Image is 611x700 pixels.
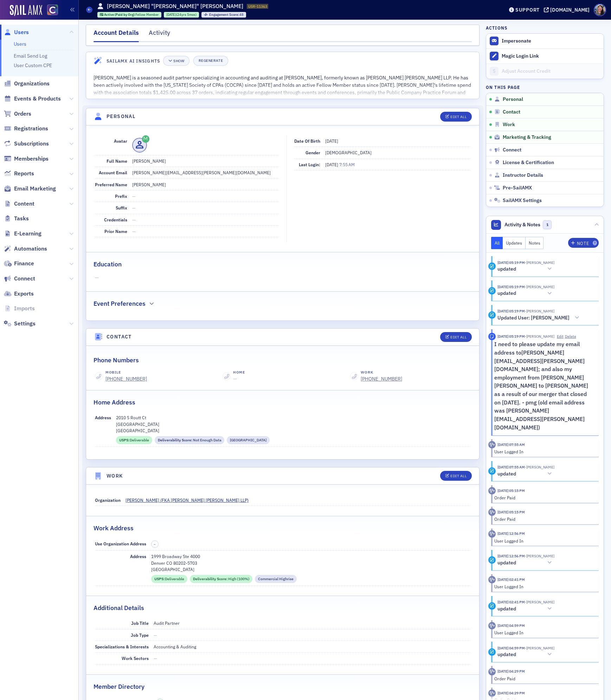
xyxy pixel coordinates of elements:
[450,335,467,339] div: Edit All
[14,275,35,283] span: Connect
[14,170,34,177] span: Reports
[14,95,61,103] span: Events & Products
[497,315,570,321] h5: Updated User: [PERSON_NAME]
[4,260,34,267] a: Finance
[132,155,279,167] dd: [PERSON_NAME]
[497,646,525,650] time: 1/10/2025 04:59 PM
[154,617,471,629] dd: Audit Partner
[488,602,496,610] div: Update
[116,414,471,421] p: 2010 S Routt Ct
[488,311,496,319] div: Activity
[151,566,471,572] p: [GEOGRAPHIC_DATA]
[486,48,604,64] button: Magic Login Link
[497,309,525,313] time: 7/7/2025 05:19 PM
[132,217,136,222] span: —
[14,320,36,328] span: Settings
[193,576,228,582] span: Deliverability Score :
[497,510,525,514] time: 7/1/2025 05:15 PM
[10,5,42,16] img: SailAMX
[594,4,606,16] span: Profile
[525,465,554,469] span: Greg Pfahl
[568,238,599,248] button: Note
[497,652,516,658] h5: updated
[497,560,516,566] h5: updated
[488,487,496,494] div: Activity
[497,606,516,612] h5: updated
[130,553,146,559] span: Address
[526,237,544,249] button: Notes
[503,96,523,103] span: Personal
[115,193,127,199] span: Prefix
[14,110,31,118] span: Orders
[497,599,525,604] time: 1/31/2025 02:41 PM
[95,541,146,546] span: Use Organization Address
[116,205,127,210] span: Suffix
[94,299,146,308] h2: Event Preferences
[497,260,525,265] time: 7/7/2025 05:19 PM
[497,290,554,297] button: updated
[4,245,47,253] a: Automations
[4,200,34,208] a: Content
[497,314,582,322] button: Updated User: [PERSON_NAME]
[158,437,193,443] span: Deliverability Score :
[503,197,542,204] span: SailAMX Settings
[163,56,189,66] button: Show
[325,162,339,167] span: [DATE]
[4,290,34,298] a: Exports
[4,95,61,103] a: Events & Products
[497,669,525,674] time: 1/10/2025 04:29 PM
[104,217,127,222] span: Credentials
[95,644,149,649] span: Specializations & Interests
[497,266,516,272] h5: updated
[94,603,144,612] h2: Additional Details
[95,415,111,420] span: Address
[494,340,594,432] p: I need to please update my email address to ; and also my employment from [PERSON_NAME] [PERSON_N...
[107,58,160,64] h4: SailAMX AI Insights
[486,64,604,79] a: Adjust Account Credit
[227,436,270,444] div: Residential Street
[4,170,34,177] a: Reports
[488,622,496,629] div: Activity
[132,193,136,199] span: —
[104,12,135,17] span: Active (Paid by Org)
[494,583,594,590] div: User Logged In
[577,241,589,245] div: Note
[488,530,496,538] div: Activity
[94,682,144,691] h2: Member Directory
[107,2,243,10] h1: [PERSON_NAME] "[PERSON_NAME]" [PERSON_NAME]
[4,125,48,132] a: Registrations
[151,575,187,583] div: USPS: Deliverable
[525,284,554,289] span: Pamela Galey-Coleman
[14,62,52,69] a: User Custom CPE
[497,577,525,582] time: 1/31/2025 02:41 PM
[14,125,48,132] span: Registrations
[503,122,515,128] span: Work
[255,575,297,583] div: Commercial Highrise
[503,160,554,166] span: License & Certification
[488,689,496,697] div: Activity
[14,260,34,267] span: Finance
[4,215,29,222] a: Tasks
[105,370,147,375] div: Mobile
[557,334,564,339] button: Edit
[107,333,132,341] h4: Contact
[494,448,594,455] div: User Logged In
[116,421,471,427] p: [GEOGRAPHIC_DATA]
[95,497,121,503] span: Organization
[497,265,554,273] button: updated
[543,220,552,229] span: 1
[502,68,600,74] div: Adjust Account Credit
[515,7,540,13] div: Support
[164,12,199,18] div: 2001-03-29 00:00:00
[503,134,551,141] span: Marketing & Tracking
[440,332,472,342] button: Edit All
[97,12,162,18] div: Active (Paid by Org): Active (Paid by Org): Fellow Member
[135,12,159,17] span: Fellow Member
[450,115,467,119] div: Edit All
[488,333,496,340] div: Note
[486,25,508,31] h4: Actions
[494,629,594,636] div: User Logged In
[14,200,34,208] span: Content
[116,427,471,434] p: [GEOGRAPHIC_DATA]
[119,437,130,443] span: USPS :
